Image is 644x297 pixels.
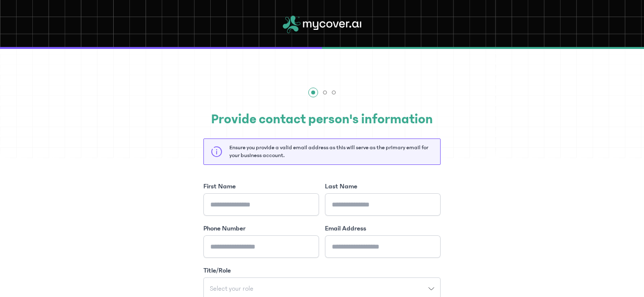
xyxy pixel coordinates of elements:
[203,109,441,130] h2: Provide contact person's information
[325,224,366,233] label: Email Address
[203,266,231,275] label: Title/Role
[204,285,259,292] span: Select your role
[325,182,357,191] label: Last Name
[203,224,246,233] label: Phone Number
[203,182,236,191] label: First Name
[229,144,433,160] p: Ensure you provide a valid email address as this will serve as the primary email for your busines...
